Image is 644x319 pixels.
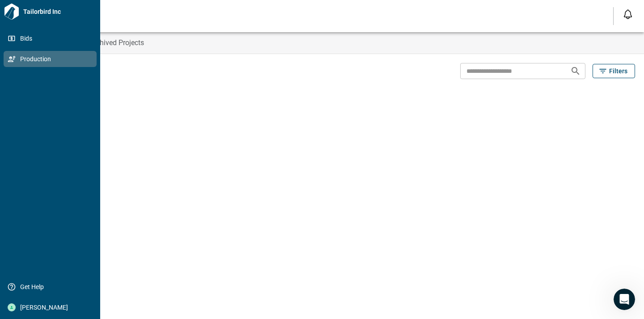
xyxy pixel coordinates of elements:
[23,32,644,54] div: base tabs
[567,62,585,80] button: Search projects
[621,7,635,21] button: Open notification feed
[4,30,97,46] a: Bids
[609,67,627,76] span: Filters
[16,55,88,63] span: Production
[89,38,144,47] span: Archived Projects
[614,289,635,310] iframe: Intercom live chat
[4,51,97,67] a: Production
[16,303,88,312] span: [PERSON_NAME]
[593,64,635,78] button: Filters
[16,34,88,43] span: Bids
[16,282,88,291] span: Get Help
[20,7,97,16] span: Tailorbird Inc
